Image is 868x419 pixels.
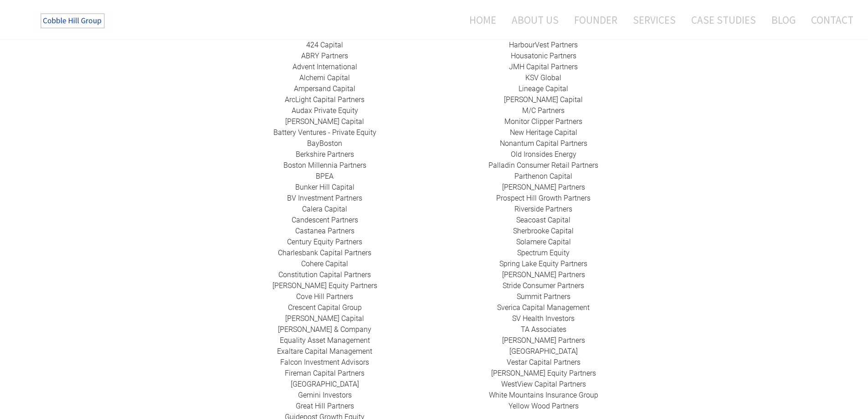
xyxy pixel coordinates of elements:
a: ​Old Ironsides Energy [511,150,576,159]
a: Advent International [293,62,357,71]
a: Yellow Wood Partners [508,402,579,410]
a: BayBoston [307,139,342,148]
a: 424 Capital [306,41,343,49]
a: Sverica Capital Management [497,303,590,312]
a: ​Falcon Investment Advisors [280,358,369,367]
a: Berkshire Partners [296,150,354,159]
a: Boston Millennia Partners [283,161,366,170]
a: ​M/C Partners [522,106,565,115]
a: Battery Ventures - Private Equity [273,128,376,137]
img: The Cobble Hill Group LLC [35,10,112,32]
a: New Heritage Capital [510,128,577,137]
a: Calera Capital [302,205,347,213]
a: ​[PERSON_NAME] Partners [502,183,585,191]
a: White Mountains Insurance Group [489,391,598,399]
a: ​Exaltare Capital Management [277,347,372,356]
a: ​TA Associates [521,325,566,334]
a: Solamere Capital [516,238,571,246]
a: Prospect Hill Growth Partners [496,194,591,202]
a: ​Castanea Partners [295,227,354,235]
a: Alchemi Capital [299,73,350,82]
a: [PERSON_NAME] Partners [502,270,585,279]
a: Blog [765,8,802,32]
a: Constitution Capital Partners [278,270,371,279]
a: [PERSON_NAME] Capital [504,95,583,104]
a: BPEA [316,172,334,181]
a: [PERSON_NAME] Partners [502,336,585,345]
a: Cove Hill Partners [296,292,353,301]
a: Founder [567,8,624,32]
a: Charlesbank Capital Partners [278,248,371,257]
a: ​Vestar Capital Partners [507,358,580,367]
a: SV Health Investors [512,314,575,323]
a: Audax Private Equity [292,106,358,115]
a: Palladin Consumer Retail Partners [488,161,598,170]
div: ​ [434,40,653,412]
a: ​Parthenon Capital [514,172,572,181]
a: ​JMH Capital Partners [509,62,578,71]
a: [PERSON_NAME] Equity Partners [491,369,596,378]
a: BV Investment Partners [287,194,362,202]
a: ​ArcLight Capital Partners [285,95,365,104]
a: ​Sherbrooke Capital​ [513,227,574,235]
a: Spring Lake Equity Partners [499,259,587,268]
a: Great Hill Partners​ [296,402,354,410]
a: Gemini Investors [298,391,352,399]
a: Summit Partners [517,292,570,301]
a: ​[GEOGRAPHIC_DATA] [291,380,359,388]
a: Spectrum Equity [517,248,570,257]
a: Lineage Capital [519,84,568,93]
a: Riverside Partners [514,205,572,213]
a: ​[PERSON_NAME] Equity Partners [272,281,377,290]
a: Contact [804,8,853,32]
a: Housatonic Partners [511,52,576,60]
a: Case Studies [684,8,763,32]
a: About Us [505,8,565,32]
a: [PERSON_NAME] Capital [285,314,364,323]
a: Candescent Partners [292,216,358,224]
a: ​Equality Asset Management [280,336,370,345]
a: Services [626,8,683,32]
a: ​ABRY Partners [301,52,348,60]
a: ​Crescent Capital Group [288,303,362,312]
a: Home [456,8,503,32]
a: Nonantum Capital Partners [500,139,587,148]
a: ​Century Equity Partners [287,238,362,246]
a: Fireman Capital Partners [285,369,365,378]
a: Cohere Capital [301,259,348,268]
a: HarbourVest Partners [509,41,578,49]
a: ​WestView Capital Partners [501,380,586,388]
a: [PERSON_NAME] & Company [278,325,371,334]
a: [PERSON_NAME] Capital [285,117,364,126]
a: ​KSV Global [525,73,561,82]
a: ​[GEOGRAPHIC_DATA] [509,347,578,356]
a: Seacoast Capital [516,216,570,224]
a: ​Ampersand Capital [294,84,355,93]
a: ​Bunker Hill Capital [295,183,354,191]
a: Stride Consumer Partners [503,281,584,290]
a: ​Monitor Clipper Partners [504,117,582,126]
